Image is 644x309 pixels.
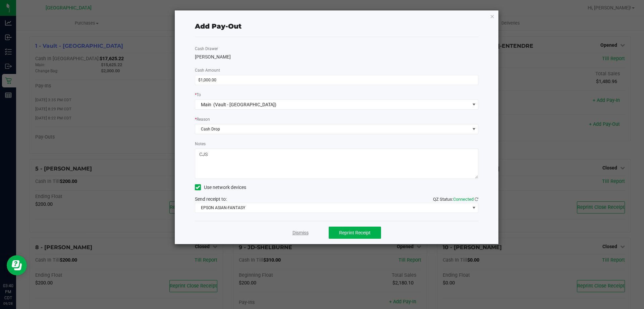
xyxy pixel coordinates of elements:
[195,92,201,98] label: To
[7,255,27,275] iframe: Resource center
[453,197,474,202] span: Connected
[329,227,381,239] button: Reprint Receipt
[195,124,470,134] span: Cash Drop
[195,53,479,61] div: [PERSON_NAME]
[213,102,276,107] span: (Vault - [GEOGRAPHIC_DATA])
[339,230,371,235] span: Reprint Receipt
[433,197,478,202] span: QZ Status:
[195,21,241,31] div: Add Pay-Out
[195,203,470,213] span: EPSON ASIAN-FANTASY
[195,68,220,73] span: Cash Amount
[195,196,227,202] span: Send receipt to:
[195,184,246,191] label: Use network devices
[195,116,210,122] label: Reason
[292,229,309,236] a: Dismiss
[201,102,211,107] span: Main
[195,141,206,147] label: Notes
[195,46,218,52] label: Cash Drawer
